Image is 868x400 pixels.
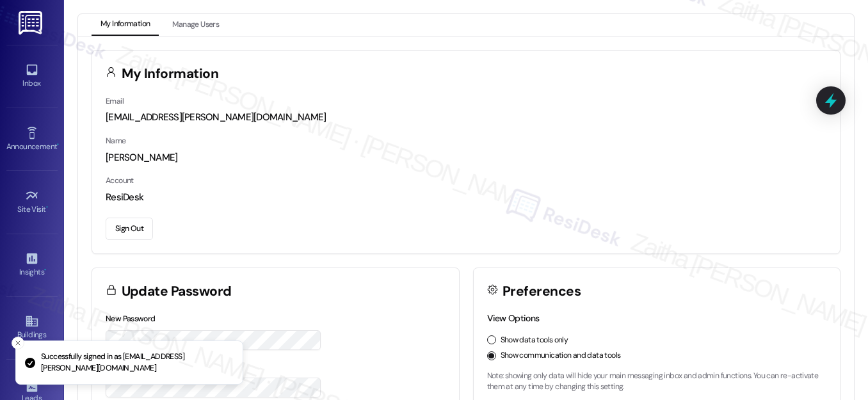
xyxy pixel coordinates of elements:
[44,266,46,275] span: •
[106,314,156,324] label: New Password
[106,175,134,186] label: Account
[92,14,159,36] button: My Information
[106,191,826,204] div: ResiDesk
[19,11,45,35] img: ResiDesk Logo
[501,335,568,346] label: Show data tools only
[487,312,540,324] label: View Options
[122,67,219,81] h3: My Information
[106,218,153,240] button: Sign Out
[487,371,827,393] p: Note: showing only data will hide your main messaging inbox and admin functions. You can re-activ...
[501,350,621,362] label: Show communication and data tools
[12,337,24,349] button: Close toast
[57,140,59,149] span: •
[46,203,48,212] span: •
[163,14,228,36] button: Manage Users
[6,59,58,93] a: Inbox
[6,248,58,282] a: Insights •
[106,96,124,106] label: Email
[106,151,826,164] div: [PERSON_NAME]
[502,285,581,298] h3: Preferences
[6,310,58,345] a: Buildings
[106,136,126,146] label: Name
[106,111,826,124] div: [EMAIL_ADDRESS][PERSON_NAME][DOMAIN_NAME]
[6,185,58,220] a: Site Visit •
[41,351,232,374] p: Successfully signed in as [EMAIL_ADDRESS][PERSON_NAME][DOMAIN_NAME]
[122,285,232,298] h3: Update Password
